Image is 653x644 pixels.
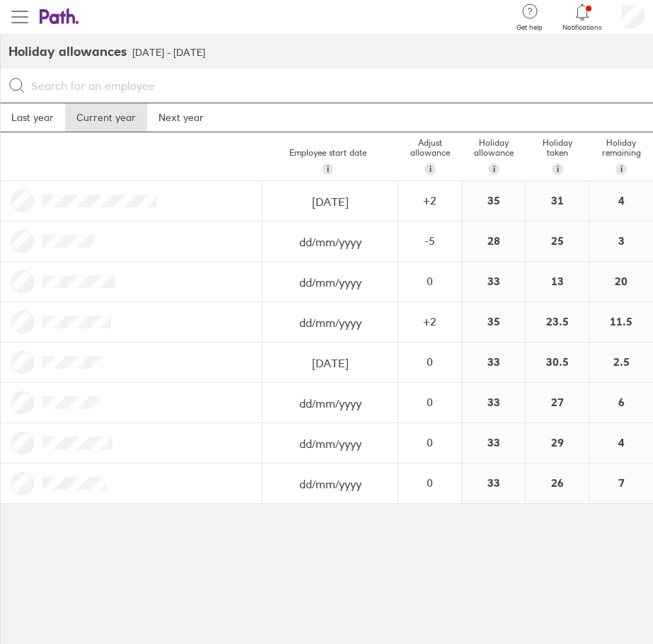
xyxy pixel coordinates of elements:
[526,302,589,342] div: 23.5
[526,343,589,382] div: 30.5
[589,132,653,180] div: Holiday remaining
[462,181,525,221] div: 35
[132,47,205,58] h3: [DATE] - [DATE]
[462,464,525,503] div: 33
[399,315,461,328] div: + 2
[257,142,398,180] div: Employee start date
[493,163,495,175] span: i
[327,163,329,175] span: i
[398,132,462,180] div: Adjust allowance
[562,2,602,32] a: Notifications
[399,396,461,408] div: 0
[462,343,525,382] div: 33
[589,383,653,422] div: 6
[8,35,127,69] h2: Holiday allowances
[526,262,589,301] div: 13
[399,275,461,287] div: 0
[526,181,589,221] div: 31
[462,262,525,301] div: 33
[399,355,461,368] div: 0
[526,423,589,463] div: 29
[399,436,461,449] div: 0
[589,343,653,382] div: 2.5
[263,343,397,383] input: dd/mm/yyyy
[263,182,397,222] input: dd/mm/yyyy
[589,181,653,221] div: 4
[589,464,653,503] div: 7
[263,263,397,302] input: dd/mm/yyyy
[65,103,147,132] a: Current year
[462,222,525,261] div: 28
[147,103,215,132] a: Next year
[462,302,525,342] div: 35
[526,383,589,422] div: 27
[557,163,559,175] span: i
[429,163,432,175] span: i
[589,262,653,301] div: 20
[526,222,589,261] div: 25
[263,222,397,262] input: dd/mm/yyyy
[263,303,397,343] input: dd/mm/yyyy
[263,384,397,423] input: dd/mm/yyyy
[562,23,602,32] span: Notifications
[526,464,589,503] div: 26
[589,423,653,463] div: 4
[25,73,645,98] input: Search for an employee
[589,222,653,261] div: 3
[462,132,526,180] div: Holiday allowance
[399,234,461,247] div: -5
[462,423,525,463] div: 33
[620,163,623,175] span: i
[516,23,543,32] span: Get help
[263,424,397,464] input: dd/mm/yyyy
[589,302,653,342] div: 11.5
[462,383,525,422] div: 33
[399,194,461,207] div: + 2
[526,132,589,180] div: Holiday taken
[263,464,397,504] input: dd/mm/yyyy
[399,476,461,489] div: 0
